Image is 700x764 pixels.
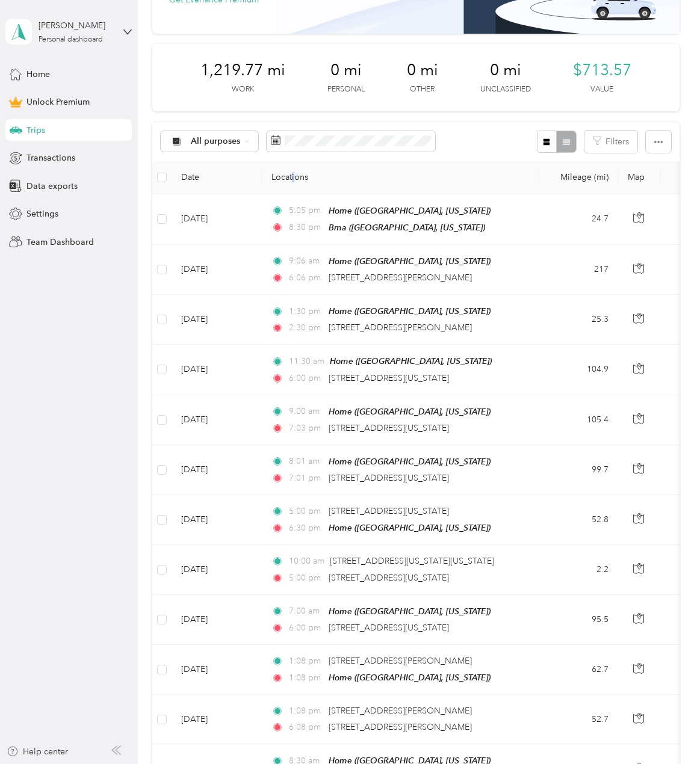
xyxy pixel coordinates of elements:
span: 6:08 pm [289,721,323,734]
td: 52.8 [539,495,618,545]
td: 25.3 [539,295,618,345]
iframe: Everlance-gr Chat Button Frame [633,697,700,764]
p: Work [232,84,254,95]
span: Home ([GEOGRAPHIC_DATA], [US_STATE]) [329,673,491,682]
span: All purposes [191,137,241,146]
span: [STREET_ADDRESS][PERSON_NAME] [329,273,472,283]
th: Date [172,161,262,194]
span: [STREET_ADDRESS][US_STATE] [329,373,449,383]
span: 7:03 pm [289,422,323,435]
span: Data exports [26,180,78,193]
span: Home ([GEOGRAPHIC_DATA], [US_STATE]) [329,256,491,266]
span: 10:00 am [289,555,324,568]
span: Team Dashboard [26,236,94,248]
span: 0 mi [407,61,438,80]
td: 95.5 [539,595,618,645]
div: Personal dashboard [39,36,103,43]
span: Unlock Premium [26,96,90,108]
span: Transactions [26,152,75,164]
span: 5:00 pm [289,505,323,518]
div: [PERSON_NAME] [39,19,114,32]
span: 9:06 am [289,254,323,268]
span: 9:00 am [289,405,323,418]
td: [DATE] [172,295,262,345]
td: [DATE] [172,194,262,245]
span: 1,219.77 mi [200,61,285,80]
span: 5:00 pm [289,571,323,585]
span: 6:00 pm [289,372,323,385]
span: 7:01 pm [289,472,323,485]
p: Value [590,84,613,95]
th: Map [618,161,660,194]
span: 2:30 pm [289,321,323,334]
span: [STREET_ADDRESS][US_STATE] [329,573,449,583]
span: [STREET_ADDRESS][PERSON_NAME] [329,706,472,716]
td: [DATE] [172,495,262,545]
span: 8:01 am [289,455,323,468]
span: [STREET_ADDRESS][US_STATE] [329,506,449,516]
span: 1:30 pm [289,305,323,318]
td: [DATE] [172,345,262,395]
span: Home ([GEOGRAPHIC_DATA], [US_STATE]) [329,523,491,532]
td: 99.7 [539,445,618,495]
span: [STREET_ADDRESS][PERSON_NAME] [329,722,472,732]
span: 8:30 pm [289,221,323,234]
td: 2.2 [539,545,618,594]
span: 0 mi [330,61,362,80]
span: $713.57 [573,61,631,80]
span: 11:30 am [289,355,324,368]
td: 52.7 [539,695,618,744]
span: Home ([GEOGRAPHIC_DATA], [US_STATE]) [329,306,491,316]
span: [STREET_ADDRESS][US_STATE][US_STATE] [330,556,494,566]
span: 6:30 pm [289,522,323,535]
td: [DATE] [172,395,262,445]
span: Home ([GEOGRAPHIC_DATA], [US_STATE]) [329,206,491,215]
span: [STREET_ADDRESS][US_STATE] [329,473,449,483]
span: 0 mi [490,61,521,80]
span: [STREET_ADDRESS][US_STATE] [329,623,449,633]
span: [STREET_ADDRESS][US_STATE] [329,423,449,433]
span: 6:06 pm [289,271,323,285]
td: 62.7 [539,645,618,695]
span: Home ([GEOGRAPHIC_DATA], [US_STATE]) [329,606,491,616]
td: [DATE] [172,245,262,295]
span: 6:00 pm [289,621,323,635]
td: 105.4 [539,395,618,445]
td: [DATE] [172,445,262,495]
span: Bma ([GEOGRAPHIC_DATA], [US_STATE]) [329,223,485,232]
span: Home ([GEOGRAPHIC_DATA], [US_STATE]) [329,407,491,416]
span: 1:08 pm [289,704,323,718]
td: [DATE] [172,645,262,695]
td: [DATE] [172,695,262,744]
span: 5:05 pm [289,204,323,217]
span: 1:08 pm [289,655,323,668]
span: [STREET_ADDRESS][PERSON_NAME] [329,656,472,666]
td: 24.7 [539,194,618,245]
span: 7:00 am [289,605,323,618]
th: Mileage (mi) [539,161,618,194]
p: Unclassified [480,84,531,95]
span: 1:08 pm [289,671,323,685]
td: [DATE] [172,545,262,594]
span: [STREET_ADDRESS][PERSON_NAME] [329,322,472,333]
span: Home ([GEOGRAPHIC_DATA], [US_STATE]) [329,457,491,466]
span: Trips [26,124,45,137]
span: Home ([GEOGRAPHIC_DATA], [US_STATE]) [330,356,492,366]
p: Other [410,84,435,95]
button: Help center [7,745,68,758]
button: Filters [584,131,637,153]
td: 217 [539,245,618,295]
td: 104.9 [539,345,618,395]
th: Locations [262,161,539,194]
td: [DATE] [172,595,262,645]
span: Settings [26,208,58,220]
span: Home [26,68,50,81]
p: Personal [327,84,365,95]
